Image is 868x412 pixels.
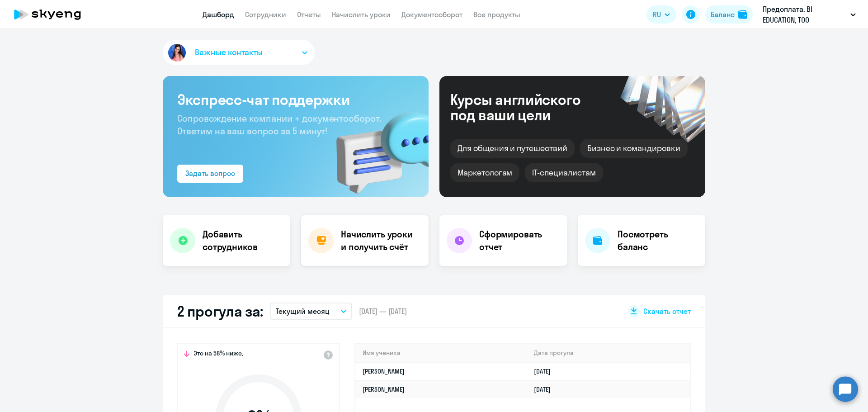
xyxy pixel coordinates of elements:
button: Балансbalance [705,5,753,24]
h4: Начислить уроки и получить счёт [341,228,420,253]
div: Задать вопрос [185,168,235,179]
a: Отчеты [297,10,321,19]
th: Дата прогула [527,344,690,362]
button: Важные контакты [163,40,315,65]
p: Текущий месяц [276,306,330,317]
a: Все продукты [473,10,520,19]
a: Дашборд [203,10,234,19]
a: Начислить уроки [332,10,391,19]
h3: Экспресс-чат поддержки [177,90,414,109]
h4: Сформировать отчет [479,228,560,253]
span: Сопровождение компании + документооборот. Ответим на ваш вопрос за 5 минут! [177,113,382,137]
div: IT-специалистам [525,163,603,182]
div: Бизнес и командировки [580,139,688,158]
span: [DATE] — [DATE] [359,306,407,316]
a: Сотрудники [245,10,286,19]
p: Предоплата, BI EDUCATION, ТОО [763,4,847,25]
button: Текущий месяц [270,303,352,320]
h4: Добавить сотрудников [203,228,283,253]
div: Баланс [711,9,735,20]
h2: 2 прогула за: [177,302,263,320]
img: bg-img [323,95,429,197]
img: avatar [166,42,188,63]
th: Имя ученика [355,344,527,362]
a: [DATE] [534,385,558,393]
div: Для общения и путешествий [450,139,575,158]
button: RU [646,5,676,24]
a: Документооборот [401,10,462,19]
a: [PERSON_NAME] [363,367,405,375]
span: Важные контакты [195,47,263,58]
span: Это на 58% ниже, [193,349,243,360]
span: RU [653,9,661,20]
button: Задать вопрос [177,165,243,183]
h4: Посмотреть баланс [618,228,698,253]
span: Скачать отчет [643,306,691,316]
div: Курсы английского под ваши цели [450,92,605,123]
div: Маркетологам [450,163,519,182]
img: balance [738,10,747,19]
a: [PERSON_NAME] [363,385,405,393]
a: [DATE] [534,367,558,375]
button: Предоплата, BI EDUCATION, ТОО [758,4,860,25]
